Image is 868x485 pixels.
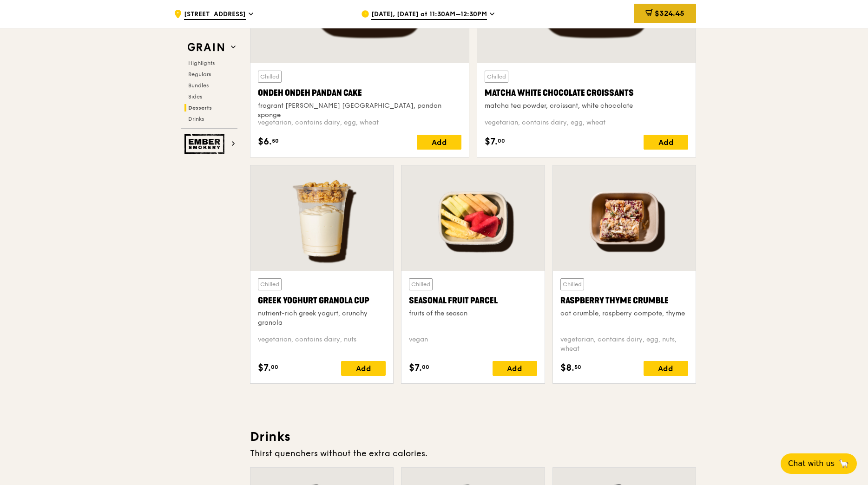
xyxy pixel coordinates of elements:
[409,361,422,375] span: $7.
[560,335,688,354] div: vegetarian, contains dairy, egg, nuts, wheat
[485,71,508,83] div: Chilled
[781,453,857,474] button: Chat with us🦙
[422,363,429,371] span: 00
[258,86,461,99] div: Ondeh Ondeh Pandan Cake
[258,118,461,127] div: vegetarian, contains dairy, egg, wheat
[188,105,212,111] span: Desserts
[188,60,215,66] span: Highlights
[655,9,684,18] span: $324.45
[560,361,574,375] span: $8.
[188,82,209,89] span: Bundles
[409,294,537,307] div: Seasonal Fruit Parcel
[560,309,688,318] div: oat crumble, raspberry compote, thyme
[272,137,279,144] span: 50
[409,335,537,354] div: vegan
[250,428,696,445] h3: Drinks
[644,361,688,376] div: Add
[258,294,386,307] div: Greek Yoghurt Granola Cup
[258,71,282,83] div: Chilled
[184,39,227,56] img: Grain web logo
[258,135,272,149] span: $6.
[258,101,461,120] div: fragrant [PERSON_NAME] [GEOGRAPHIC_DATA], pandan sponge
[184,10,246,20] span: [STREET_ADDRESS]
[409,309,537,318] div: fruits of the season
[644,135,688,150] div: Add
[188,116,204,122] span: Drinks
[371,10,487,20] span: [DATE], [DATE] at 11:30AM–12:30PM
[498,137,505,144] span: 00
[188,71,211,78] span: Regulars
[485,135,498,149] span: $7.
[184,134,227,154] img: Ember Smokery web logo
[485,118,688,127] div: vegetarian, contains dairy, egg, wheat
[258,309,386,328] div: nutrient-rich greek yogurt, crunchy granola
[258,361,271,375] span: $7.
[493,361,537,376] div: Add
[560,278,584,290] div: Chilled
[417,135,461,150] div: Add
[838,458,849,469] span: 🦙
[485,86,688,99] div: Matcha White Chocolate Croissants
[574,363,581,371] span: 50
[258,278,282,290] div: Chilled
[409,278,433,290] div: Chilled
[788,458,835,469] span: Chat with us
[271,363,278,371] span: 00
[560,294,688,307] div: Raspberry Thyme Crumble
[258,335,386,354] div: vegetarian, contains dairy, nuts
[188,93,202,100] span: Sides
[341,361,386,376] div: Add
[250,447,696,460] div: Thirst quenchers without the extra calories.
[485,101,688,111] div: matcha tea powder, croissant, white chocolate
